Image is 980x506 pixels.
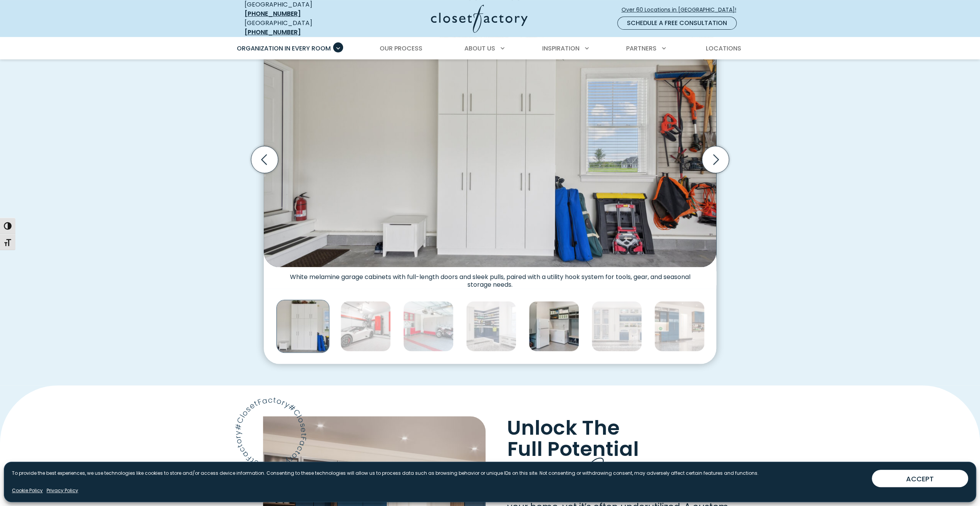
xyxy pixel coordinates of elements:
button: ACCEPT [872,470,968,487]
span: Inspiration [542,44,580,53]
img: Garage with white cabinetry with integrated handles, slatwall system for garden tools and power e... [276,299,330,353]
span: Over 60 Locations in [GEOGRAPHIC_DATA]! [622,6,742,14]
img: Luxury sports garage with high-gloss red cabinetry, gray base drawers, and vertical bike racks [340,301,391,351]
span: About Us [464,44,495,53]
img: Garage setup with mounted sports gear organizers, cabinetry with lighting, and a wraparound bench [466,301,516,351]
img: Garage with gray cabinets and glossy red drawers, slatwall organizer system, heavy-duty hooks, an... [403,301,454,351]
img: Closet Factory Logo [431,5,528,33]
img: Custom garage design with high-gloss blue cabinets, frosted glass doors, and a slat wall organizer [591,301,642,351]
span: Locations [705,44,741,53]
button: Next slide [699,143,732,176]
span: Full Potential [507,435,639,463]
a: Privacy Policy [47,487,78,494]
span: Partners [626,44,657,53]
figcaption: White melamine garage cabinets with full-length doors and sleek pulls, paired with a utility hook... [264,267,716,289]
a: Cookie Policy [12,487,43,494]
span: Our Process [380,44,422,53]
img: Garage with white cabinetry with integrated handles, slatwall system for garden tools and power e... [264,31,716,267]
a: Schedule a Free Consultation [617,17,737,30]
span: Garage [583,444,675,487]
span: of Your [507,456,578,484]
button: Previous slide [248,143,281,176]
span: Unlock The [507,413,620,441]
a: Over 60 Locations in [GEOGRAPHIC_DATA]! [621,3,743,17]
img: Custom garage cabinetry with polyaspartic flooring and high-gloss blue cabinetry [654,301,705,351]
nav: Primary Menu [231,38,749,59]
a: [PHONE_NUMBER] [245,28,301,37]
img: Gray mudroom-style garage design with full-height cabinets, wire baskets, overhead cubbies, and b... [529,301,579,351]
a: [PHONE_NUMBER] [245,9,301,18]
div: [GEOGRAPHIC_DATA] [245,18,356,37]
p: To provide the best experiences, we use technologies like cookies to store and/or access device i... [12,470,759,477]
span: Organization in Every Room [237,44,331,53]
